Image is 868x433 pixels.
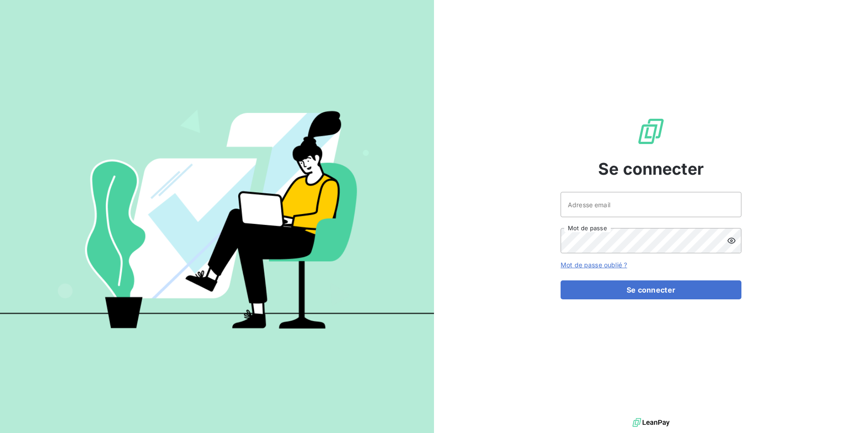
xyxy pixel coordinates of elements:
[561,192,741,217] input: placeholder
[637,117,665,146] img: Logo LeanPay
[632,416,670,429] img: logo
[598,157,704,181] span: Se connecter
[561,261,627,269] a: Mot de passe oublié ?
[561,280,741,299] button: Se connecter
